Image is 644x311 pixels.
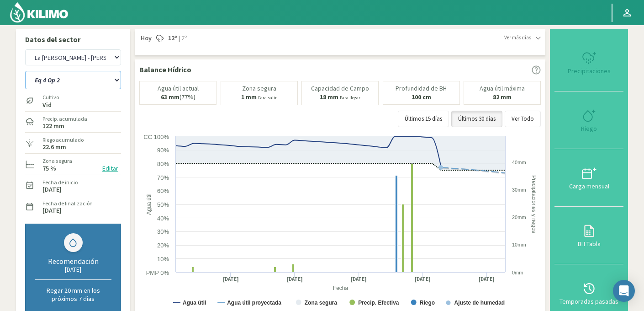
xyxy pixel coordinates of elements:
label: Zona segura [42,157,72,165]
text: 40% [157,215,169,222]
text: 0mm [512,270,523,275]
button: Carga mensual [554,149,623,207]
button: Ver Todo [505,111,541,127]
text: 20mm [512,214,526,220]
b: 63 mm [161,93,179,101]
text: Agua útil proyectada [227,300,281,306]
p: Balance Hídrico [139,64,191,75]
text: Agua útil [183,300,206,306]
p: Datos del sector [25,34,121,45]
text: Precipitaciones y riegos [531,175,537,233]
text: 70% [157,174,169,181]
text: [DATE] [223,276,239,283]
p: Zona segura [242,85,276,92]
span: Hoy [139,34,152,43]
p: Agua útil máxima [480,85,525,92]
text: [DATE] [415,276,431,283]
button: Últimos 15 días [398,111,449,127]
text: 80% [157,161,169,167]
div: [DATE] [35,266,111,273]
button: Precipitaciones [554,34,623,91]
label: Fecha de finalización [42,199,93,208]
small: Para llegar [340,95,360,101]
text: Zona segura [305,300,338,306]
label: 75 % [42,166,56,172]
text: 40mm [512,160,526,165]
div: Open Intercom Messenger [613,280,635,302]
text: Agua útil [146,193,152,215]
label: [DATE] [42,208,62,214]
label: Riego acumulado [42,136,84,144]
div: BH Tabla [557,241,621,247]
text: PMP 0% [146,269,169,276]
button: BH Tabla [554,207,623,264]
text: Riego [420,300,435,306]
label: Fecha de inicio [42,178,78,187]
div: Carga mensual [557,183,621,189]
text: Fecha [333,285,348,291]
b: 18 mm [320,93,338,101]
text: 90% [157,147,169,154]
strong: 12º [168,34,177,42]
text: 50% [157,201,169,208]
text: 60% [157,188,169,194]
text: Precip. Efectiva [358,300,399,306]
label: 22.6 mm [42,144,66,150]
img: Kilimo [9,1,69,23]
p: Capacidad de Campo [311,85,369,92]
button: Editar [100,163,121,174]
text: 30% [157,228,169,235]
button: Riego [554,91,623,149]
span: Ver más días [504,34,531,42]
text: Ajuste de humedad [454,300,505,306]
div: Temporadas pasadas [557,298,621,305]
b: 100 cm [412,93,431,101]
label: [DATE] [42,187,62,193]
small: Para salir [258,95,277,101]
label: 122 mm [42,123,64,129]
div: Recomendación [35,257,111,266]
span: | [179,34,180,43]
p: (77%) [161,94,195,101]
text: CC 100% [143,134,169,140]
label: Vid [42,102,59,108]
div: Riego [557,125,621,132]
text: [DATE] [479,276,495,283]
span: 2º [180,34,187,43]
b: 82 mm [493,93,512,101]
b: 1 mm [241,93,257,101]
text: 10% [157,256,169,263]
p: Profundidad de BH [396,85,447,92]
button: Últimos 30 días [451,111,502,127]
text: 20% [157,242,169,249]
label: Precip. acumulada [42,115,87,123]
label: Cultivo [42,93,59,102]
text: 30mm [512,187,526,193]
p: Regar 20 mm en los próximos 7 días [35,286,111,303]
p: Agua útil actual [158,85,199,92]
div: Precipitaciones [557,68,621,74]
text: [DATE] [351,276,367,283]
text: 10mm [512,242,526,247]
text: [DATE] [287,276,303,283]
